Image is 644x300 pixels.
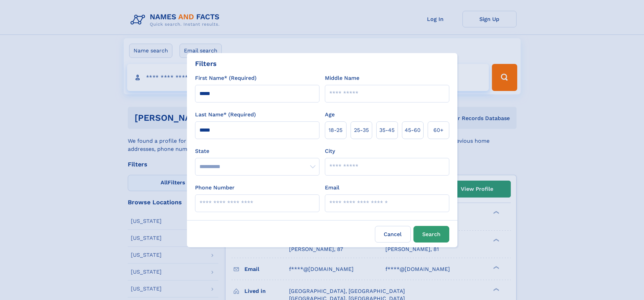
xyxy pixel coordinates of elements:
[325,184,339,192] label: Email
[329,126,342,134] span: 18‑25
[195,59,217,69] div: Filters
[195,74,257,82] label: First Name* (Required)
[405,126,421,134] span: 45‑60
[325,111,335,119] label: Age
[195,184,235,192] label: Phone Number
[195,147,319,155] label: State
[325,74,359,82] label: Middle Name
[354,126,369,134] span: 25‑35
[413,226,449,243] button: Search
[325,147,335,155] label: City
[433,126,444,134] span: 60+
[195,111,256,119] label: Last Name* (Required)
[379,126,395,134] span: 35‑45
[375,226,411,243] label: Cancel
